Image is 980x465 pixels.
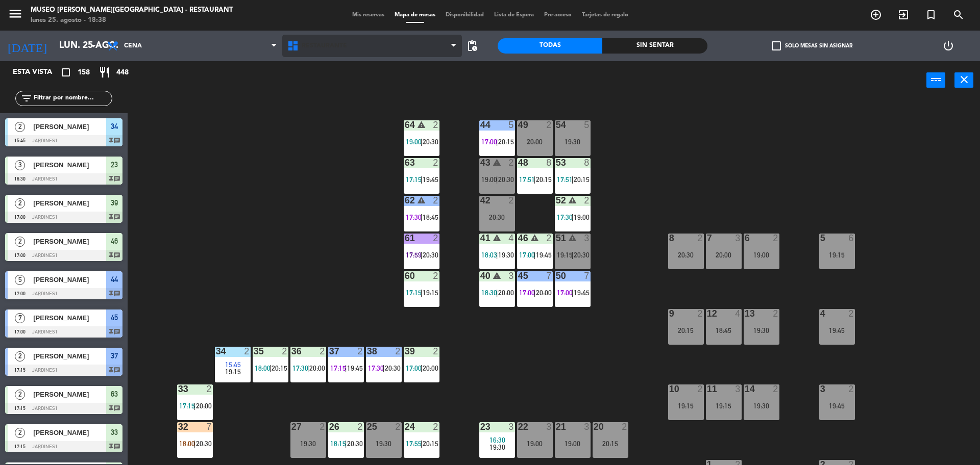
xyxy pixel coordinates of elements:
[272,364,287,372] span: 20:15
[496,251,498,259] span: |
[534,251,536,259] span: |
[668,402,704,409] div: 19:15
[870,9,882,21] i: add_circle_outline
[820,384,821,394] div: 3
[406,440,422,448] span: 17:55
[406,213,422,221] span: 17:30
[593,440,628,447] div: 20:15
[8,6,23,21] i: menu
[546,271,552,280] div: 7
[345,440,347,448] span: |
[433,120,439,130] div: 2
[480,422,481,431] div: 23
[302,42,347,49] span: Restaurante
[421,364,423,372] span: |
[819,402,855,409] div: 19:45
[574,289,590,297] span: 19:45
[179,440,195,448] span: 18:00
[466,40,478,52] span: pending_actions
[433,158,439,167] div: 2
[519,175,535,184] span: 17:51
[958,73,970,86] i: close
[366,440,402,447] div: 19:30
[568,196,577,204] i: warning
[744,327,779,334] div: 19:30
[15,160,25,170] span: 3
[546,120,552,130] div: 2
[33,198,106,209] span: [PERSON_NAME]
[405,120,405,130] div: 64
[508,158,514,167] div: 2
[820,309,821,318] div: 4
[33,274,106,285] span: [PERSON_NAME]
[517,440,553,447] div: 19:00
[518,234,519,243] div: 46
[421,175,423,184] span: |
[508,120,514,130] div: 5
[479,214,515,221] div: 20:30
[496,175,498,184] span: |
[87,40,100,52] i: arrow_drop_down
[244,347,250,356] div: 2
[498,175,514,184] span: 20:30
[423,213,438,221] span: 18:45
[584,422,590,431] div: 3
[546,234,552,243] div: 2
[481,251,497,259] span: 18:03
[433,196,439,205] div: 2
[417,196,426,204] i: warning
[493,271,501,280] i: warning
[116,67,129,79] span: 448
[555,440,591,447] div: 19:00
[15,351,25,361] span: 2
[179,402,195,410] span: 17:15
[536,175,552,184] span: 20:15
[735,384,741,394] div: 3
[330,440,346,448] span: 18:15
[848,384,854,394] div: 2
[706,327,742,334] div: 18:45
[954,72,973,88] button: close
[555,138,591,145] div: 19:30
[848,309,854,318] div: 2
[697,384,703,394] div: 2
[433,347,439,356] div: 2
[572,289,574,297] span: |
[385,364,401,372] span: 20:30
[496,138,498,146] span: |
[421,213,423,221] span: |
[417,120,426,129] i: warning
[772,41,781,50] span: check_box_outline_blank
[481,289,497,297] span: 18:30
[194,402,196,410] span: |
[773,384,779,394] div: 2
[498,138,514,146] span: 20:15
[395,347,401,356] div: 2
[735,234,741,243] div: 3
[481,138,497,146] span: 17:00
[848,234,854,243] div: 6
[194,440,196,448] span: |
[31,15,233,25] div: lunes 25. agosto - 18:38
[773,234,779,243] div: 2
[383,364,385,372] span: |
[480,196,481,205] div: 42
[423,440,438,448] span: 20:15
[744,402,779,409] div: 19:30
[406,289,422,297] span: 17:15
[557,251,573,259] span: 19:15
[433,271,439,280] div: 2
[421,440,423,448] span: |
[405,422,405,431] div: 24
[942,40,954,52] i: power_settings_new
[519,251,535,259] span: 17:00
[745,384,745,394] div: 14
